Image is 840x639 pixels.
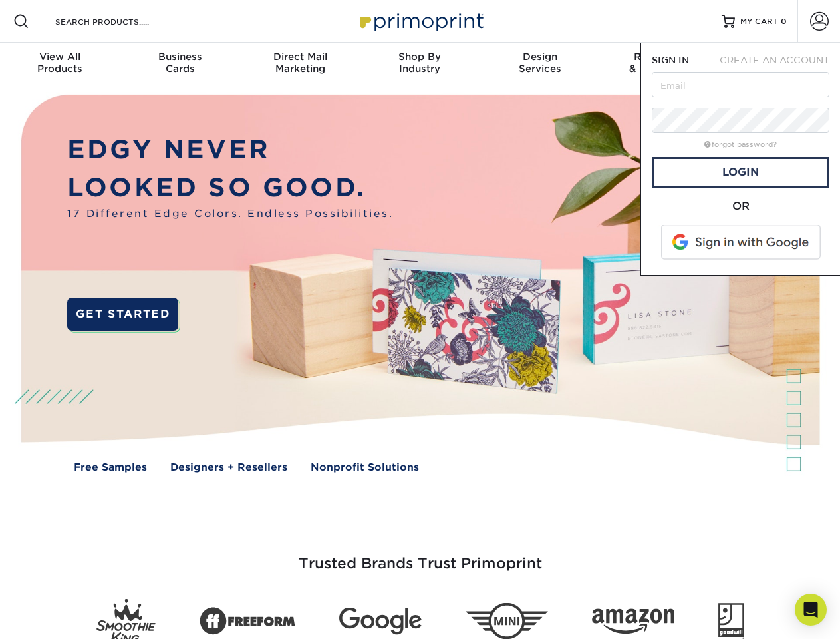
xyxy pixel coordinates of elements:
a: BusinessCards [120,43,239,85]
a: Direct MailMarketing [240,43,360,85]
a: Nonprofit Solutions [311,460,419,475]
div: OR [652,198,829,214]
a: DesignServices [480,43,600,85]
div: Cards [120,51,239,75]
img: Google [339,608,422,635]
a: forgot password? [704,140,777,149]
span: 0 [781,17,787,26]
a: Login [652,157,829,188]
span: Direct Mail [240,51,360,63]
div: Open Intercom Messenger [795,594,827,626]
img: Goodwill [718,603,744,639]
input: SEARCH PRODUCTS..... [54,13,184,29]
span: MY CART [740,16,778,27]
span: Business [120,51,239,63]
img: Primoprint [354,7,487,35]
img: Amazon [592,609,674,634]
div: Marketing [240,51,360,75]
span: SIGN IN [652,55,689,65]
span: 17 Different Edge Colors. Endless Possibilities. [67,206,393,222]
div: Services [480,51,600,75]
div: & Templates [600,51,720,75]
a: Free Samples [74,460,147,475]
a: Resources& Templates [600,43,720,85]
a: GET STARTED [67,298,178,331]
p: LOOKED SO GOOD. [67,169,393,207]
span: CREATE AN ACCOUNT [720,55,829,65]
span: Shop By [360,51,480,63]
span: Design [480,51,600,63]
span: Resources [600,51,720,63]
input: Email [652,72,829,97]
a: Shop ByIndustry [360,43,480,85]
p: EDGY NEVER [67,131,393,169]
div: Industry [360,51,480,75]
h3: Trusted Brands Trust Primoprint [31,523,809,588]
a: Designers + Resellers [170,460,287,475]
iframe: Google Customer Reviews [3,598,113,634]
